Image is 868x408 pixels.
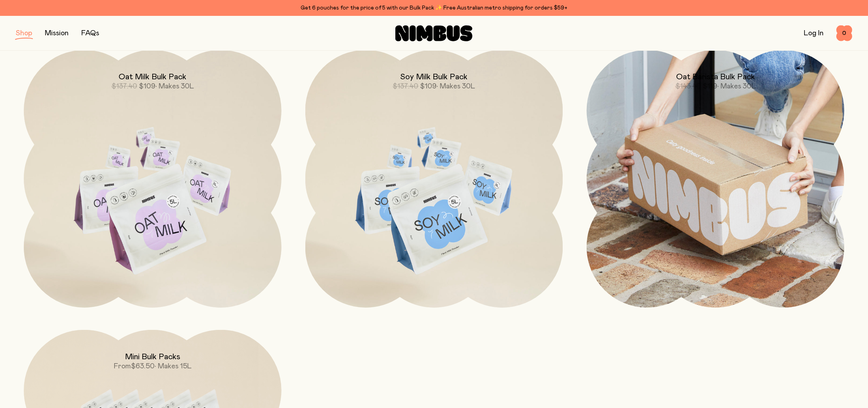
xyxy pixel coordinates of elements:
[155,83,194,90] span: • Makes 30L
[717,83,756,90] span: • Makes 30L
[804,30,824,37] a: Log In
[125,352,180,362] h2: Mini Bulk Packs
[836,25,852,41] button: 0
[139,83,155,90] span: $109
[393,83,418,90] span: $137.40
[675,83,701,90] span: $143.40
[400,72,468,82] h2: Soy Milk Bulk Pack
[676,72,755,82] h2: Oat Barista Bulk Pack
[586,50,844,308] a: Oat Barista Bulk Pack$143.40$119• Makes 30L
[16,3,852,13] div: Get 6 pouches for the price of 5 with our Bulk Pack ✨ Free Australian metro shipping for orders $59+
[305,50,563,308] a: Soy Milk Bulk Pack$137.40$109• Makes 30L
[24,50,282,308] a: Oat Milk Bulk Pack$137.40$109• Makes 30L
[114,363,131,370] span: From
[81,30,99,37] a: FAQs
[437,83,475,90] span: • Makes 30L
[111,83,137,90] span: $137.40
[119,72,186,82] h2: Oat Milk Bulk Pack
[131,363,155,370] span: $63.50
[155,363,192,370] span: • Makes 15L
[703,83,717,90] span: $119
[45,30,69,37] a: Mission
[420,83,437,90] span: $109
